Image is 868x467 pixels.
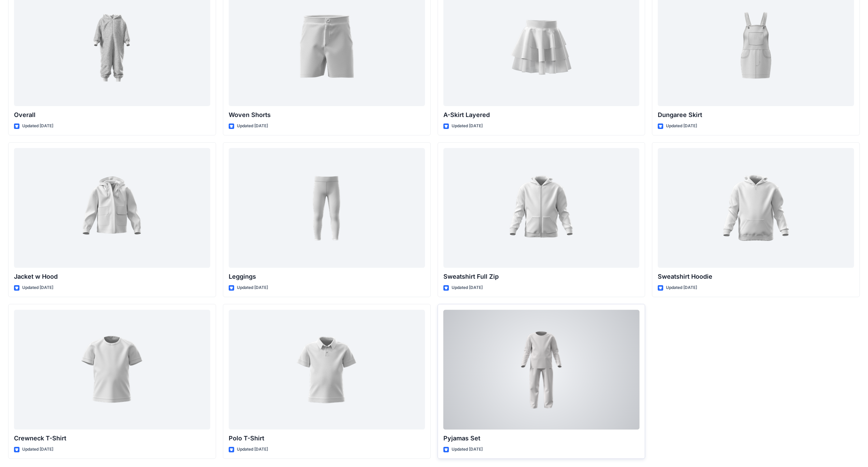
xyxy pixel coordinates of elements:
[658,148,854,268] a: Sweatshirt Hoodie
[658,272,854,281] p: Sweatshirt Hoodie
[443,310,640,429] a: Pyjamas Set
[237,446,268,453] p: Updated [DATE]
[666,284,697,291] p: Updated [DATE]
[443,110,640,120] p: A-Skirt Layered
[14,110,210,120] p: Overall
[229,148,425,268] a: Leggings
[14,310,210,429] a: Crewneck T-Shirt
[443,434,640,443] p: Pyjamas Set
[14,434,210,443] p: Crewneck T-Shirt
[452,284,483,291] p: Updated [DATE]
[229,272,425,281] p: Leggings
[14,272,210,281] p: Jacket w Hood
[443,272,640,281] p: Sweatshirt Full Zip
[452,122,483,130] p: Updated [DATE]
[229,310,425,429] a: Polo T-Shirt
[237,284,268,291] p: Updated [DATE]
[229,434,425,443] p: Polo T-Shirt
[452,446,483,453] p: Updated [DATE]
[443,148,640,268] a: Sweatshirt Full Zip
[22,284,53,291] p: Updated [DATE]
[22,122,53,130] p: Updated [DATE]
[229,110,425,120] p: Woven Shorts
[237,122,268,130] p: Updated [DATE]
[658,110,854,120] p: Dungaree Skirt
[14,148,210,268] a: Jacket w Hood
[666,122,697,130] p: Updated [DATE]
[22,446,53,453] p: Updated [DATE]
